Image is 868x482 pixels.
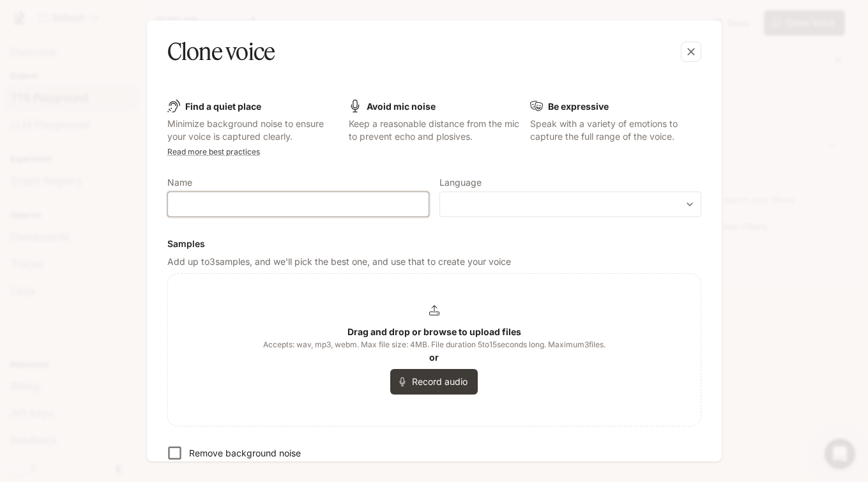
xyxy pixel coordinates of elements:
span: Accepts: wav, mp3, webm. Max file size: 4MB. File duration 5 to 15 seconds long. Maximum 3 files. [263,338,605,351]
p: Minimize background noise to ensure your voice is captured clearly. [167,117,339,143]
h5: Clone voice [167,36,275,68]
p: Add up to 3 samples, and we'll pick the best one, and use that to create your voice [167,255,701,268]
b: Avoid mic noise [367,101,436,112]
p: Keep a reasonable distance from the mic to prevent echo and plosives. [349,117,520,143]
b: Drag and drop or browse to upload files [347,326,521,337]
p: Language [439,178,482,187]
b: or [429,352,439,363]
p: Speak with a variety of emotions to capture the full range of the voice. [530,117,701,143]
b: Be expressive [548,101,609,112]
h6: Samples [167,237,701,250]
b: Find a quiet place [185,101,261,112]
button: Record audio [390,369,478,395]
div: ​ [440,198,701,211]
p: Remove background noise [189,447,301,460]
p: Name [167,178,192,187]
a: Read more best practices [167,147,260,156]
